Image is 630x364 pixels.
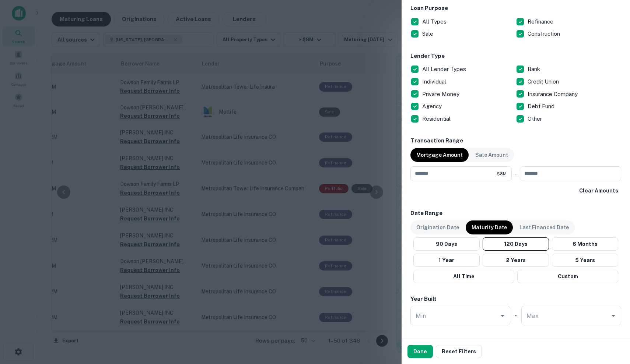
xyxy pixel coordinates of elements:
[407,345,433,358] button: Done
[410,4,621,13] h6: Loan Purpose
[528,29,561,38] p: Construction
[422,114,452,123] p: Residential
[528,65,542,74] p: Bank
[528,90,579,99] p: Insurance Company
[422,102,443,111] p: Agency
[552,237,618,251] button: 6 Months
[519,223,569,232] p: Last Financed Date
[517,270,618,283] button: Custom
[422,65,468,74] p: All Lender Types
[410,337,455,346] h6: Number of Units
[410,295,437,303] h6: Year Built
[472,223,507,232] p: Maturity Date
[422,77,448,86] p: Individual
[576,184,621,197] button: Clear Amounts
[497,170,507,177] span: $8M
[528,17,555,26] p: Refinance
[528,102,556,111] p: Debt Fund
[422,17,448,26] p: All Types
[515,311,517,320] h6: -
[515,166,517,181] div: -
[422,90,461,99] p: Private Money
[410,137,621,145] h6: Transaction Range
[410,52,621,60] h6: Lender Type
[416,151,463,159] p: Mortgage Amount
[497,311,508,321] button: Open
[475,151,508,159] p: Sale Amount
[552,254,618,267] button: 5 Years
[593,305,630,340] iframe: Chat Widget
[528,114,543,123] p: Other
[436,345,482,358] button: Reset Filters
[483,254,549,267] button: 2 Years
[483,237,549,251] button: 120 Days
[413,270,514,283] button: All Time
[413,237,480,251] button: 90 Days
[413,254,480,267] button: 1 Year
[416,223,459,232] p: Origination Date
[422,29,435,38] p: Sale
[528,77,560,86] p: Credit Union
[410,209,621,218] h6: Date Range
